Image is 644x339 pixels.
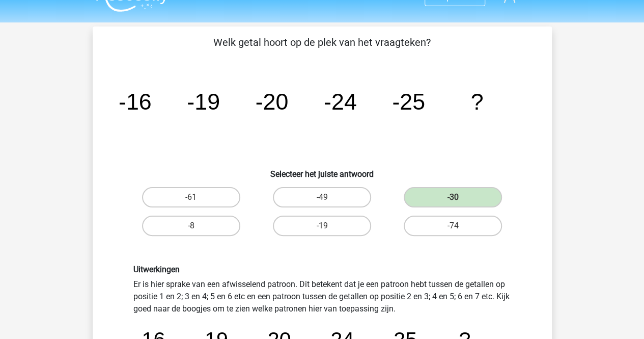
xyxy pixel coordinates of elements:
[404,216,502,236] label: -74
[133,265,511,274] h6: Uitwerkingen
[273,216,371,236] label: -19
[392,89,425,114] tspan: -25
[323,89,356,114] tspan: -24
[142,216,240,236] label: -8
[118,89,151,114] tspan: -16
[273,187,371,207] label: -49
[404,187,502,207] label: -30
[470,89,483,114] tspan: ?
[187,89,220,114] tspan: -19
[255,89,288,114] tspan: -20
[109,35,536,50] p: Welk getal hoort op de plek van het vraagteken?
[142,187,240,207] label: -61
[109,161,536,179] h6: Selecteer het juiste antwoord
